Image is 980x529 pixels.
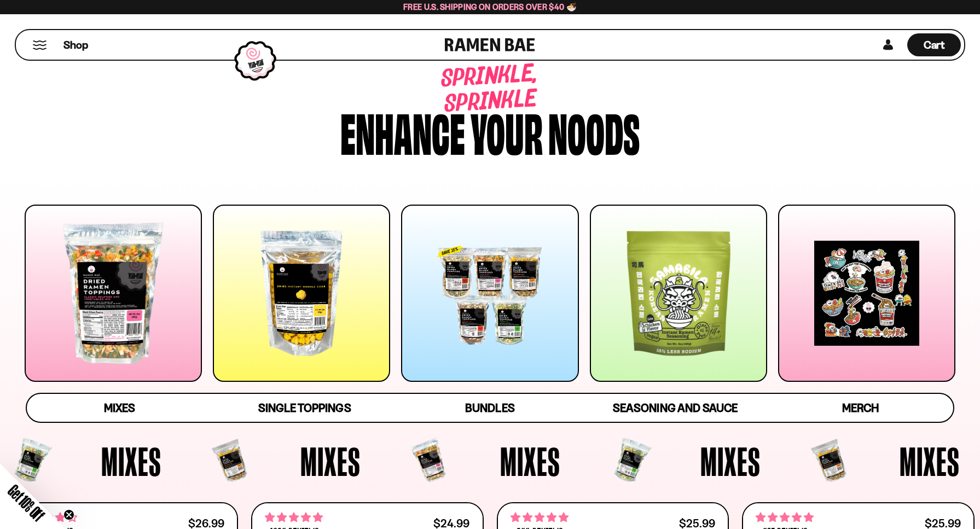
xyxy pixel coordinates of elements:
[613,401,737,415] span: Seasoning and Sauce
[397,394,583,422] a: Bundles
[188,518,224,528] div: $26.99
[300,441,361,481] span: Mixes
[63,33,88,56] a: Shop
[27,394,212,422] a: Mixes
[907,30,961,60] div: Cart
[500,441,560,481] span: Mixes
[583,394,768,422] a: Seasoning and Sauce
[258,401,351,415] span: Single Toppings
[700,441,761,481] span: Mixes
[340,105,465,157] div: Enhance
[433,518,469,528] div: $24.99
[5,481,48,524] span: Get 10% Off
[756,510,814,525] span: 4.76 stars
[900,441,960,481] span: Mixes
[101,441,161,481] span: Mixes
[32,40,47,50] button: Mobile Menu Trigger
[511,510,569,525] span: 4.75 stars
[679,518,715,528] div: $25.99
[768,394,953,422] a: Merch
[403,2,577,12] span: Free U.S. Shipping on Orders over $40 🍜
[548,105,640,157] div: noods
[924,38,945,51] span: Cart
[265,510,323,525] span: 4.76 stars
[104,401,135,415] span: Mixes
[63,509,74,520] button: Close teaser
[212,394,398,422] a: Single Toppings
[465,401,514,415] span: Bundles
[842,401,879,415] span: Merch
[63,38,88,53] span: Shop
[471,105,543,157] div: your
[925,518,961,528] div: $25.99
